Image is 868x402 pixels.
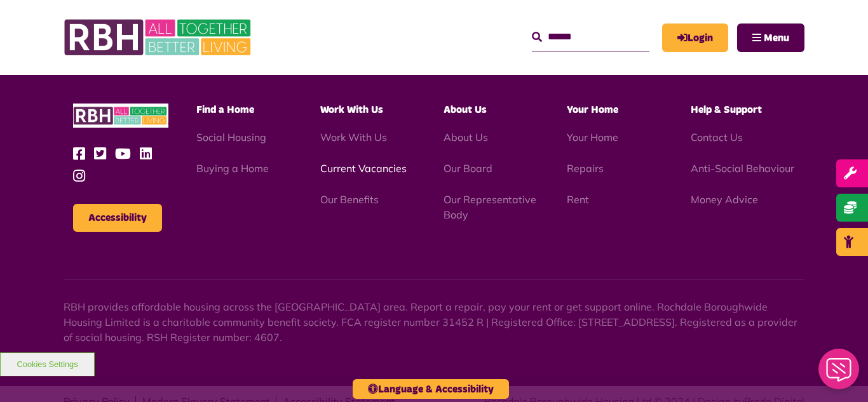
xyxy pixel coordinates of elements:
[64,13,254,62] img: RBH
[567,162,604,175] a: Repairs
[691,131,743,144] a: Contact Us
[444,162,492,175] a: Our Board
[320,193,379,206] a: Our Benefits
[320,131,387,144] a: Work With Us
[691,193,758,206] a: Money Advice
[353,379,509,399] button: Language & Accessibility
[320,162,407,175] a: Current Vacancies
[444,131,488,144] a: About Us
[196,131,266,144] a: Social Housing - open in a new tab
[737,23,804,52] button: Navigation
[444,193,536,221] a: Our Representative Body
[567,193,589,206] a: Rent
[444,105,487,115] span: About Us
[567,131,618,144] a: Your Home
[64,299,804,345] p: RBH provides affordable housing across the [GEOGRAPHIC_DATA] area. Report a repair, pay your rent...
[196,105,254,115] span: Find a Home
[320,105,383,115] span: Work With Us
[811,345,868,402] iframe: Netcall Web Assistant for live chat
[532,23,649,51] input: Search
[73,204,162,232] button: Accessibility
[691,162,794,175] a: Anti-Social Behaviour
[196,162,269,175] a: Buying a Home
[662,23,728,52] a: MyRBH
[73,104,168,128] img: RBH
[567,105,618,115] span: Your Home
[691,105,762,115] span: Help & Support
[764,33,789,43] span: Menu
